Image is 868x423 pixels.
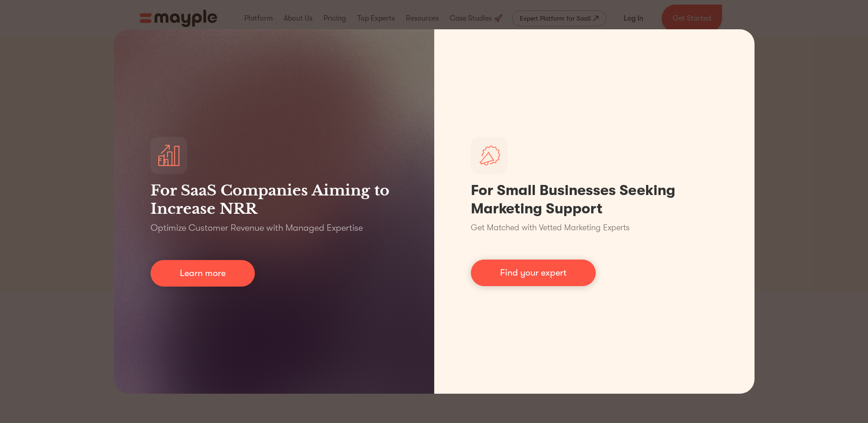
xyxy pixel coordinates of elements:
p: Get Matched with Vetted Marketing Experts [471,222,630,234]
a: Learn more [151,260,255,287]
a: Find your expert [471,260,596,286]
p: Optimize Customer Revenue with Managed Expertise [151,222,363,234]
h3: For SaaS Companies Aiming to Increase NRR [151,181,398,218]
h1: For Small Businesses Seeking Marketing Support [471,181,718,218]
